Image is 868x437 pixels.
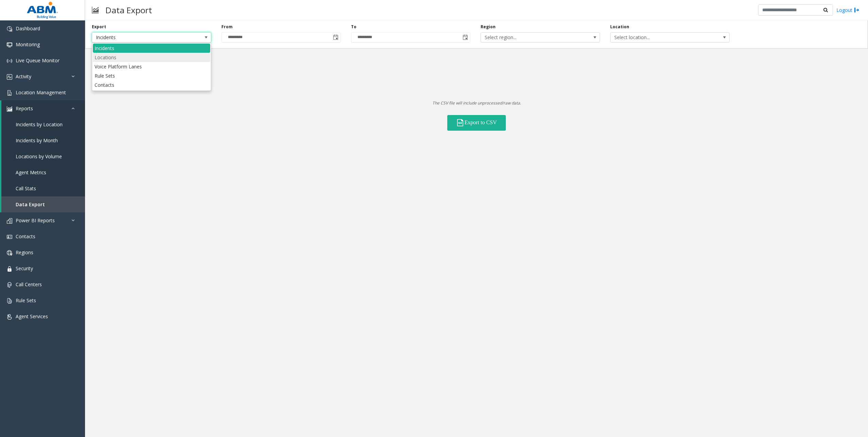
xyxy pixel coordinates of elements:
[16,249,33,256] span: Regions
[16,265,33,272] span: Security
[16,41,40,48] span: Monitoring
[7,218,12,224] img: 'icon'
[16,169,46,176] span: Agent Metrics
[16,137,58,144] span: Incidents by Month
[16,89,66,96] span: Location Management
[16,121,63,128] span: Incidents by Location
[7,42,12,48] img: 'icon'
[16,297,36,304] span: Rule Sets
[481,24,496,30] label: Region
[7,298,12,304] img: 'icon'
[7,106,12,112] img: 'icon'
[481,33,576,42] span: Select region...
[7,26,12,32] img: 'icon'
[1,148,85,164] a: Locations by Volume
[92,33,187,42] span: Incidents
[93,44,210,53] li: Incidents
[854,6,859,14] img: logout
[611,33,705,42] span: Select location...
[1,196,85,212] a: Data Export
[93,71,210,80] li: Rule Sets
[7,74,12,80] img: 'icon'
[93,80,210,90] li: Contacts
[610,24,629,30] label: Location
[92,2,99,18] img: pageIcon
[16,105,33,112] span: Reports
[7,314,12,320] img: 'icon'
[221,24,233,30] label: From
[16,201,45,208] span: Data Export
[16,185,36,192] span: Call Stats
[16,233,35,240] span: Contacts
[1,180,85,196] a: Call Stats
[7,58,12,64] img: 'icon'
[16,281,42,288] span: Call Centers
[7,250,12,256] img: 'icon'
[1,100,85,116] a: Reports
[331,33,340,42] span: Toggle calendar
[351,24,356,30] label: To
[85,100,868,107] p: The CSV file will include unprocessed/raw data.
[16,73,31,80] span: Activity
[16,313,48,320] span: Agent Services
[16,57,60,64] span: Live Queue Monitor
[7,282,12,288] img: 'icon'
[16,25,40,32] span: Dashboard
[1,164,85,180] a: Agent Metrics
[7,234,12,240] img: 'icon'
[16,217,55,224] span: Power BI Reports
[93,62,210,71] li: Voice Platform Lanes
[16,153,62,160] span: Locations by Volume
[447,115,506,131] button: Export to CSV
[1,116,85,132] a: Incidents by Location
[7,90,12,96] img: 'icon'
[102,2,155,18] h3: Data Export
[92,24,106,30] label: Export
[7,266,12,272] img: 'icon'
[836,6,859,14] a: Logout
[1,132,85,148] a: Incidents by Month
[93,53,210,62] li: Locations
[461,33,470,42] span: Toggle calendar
